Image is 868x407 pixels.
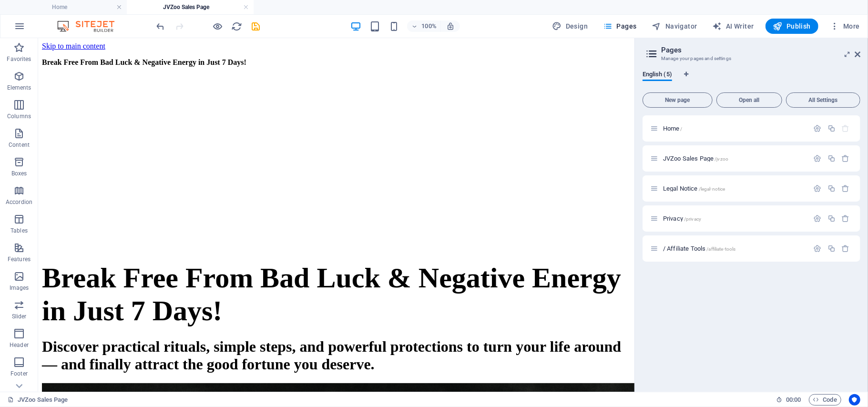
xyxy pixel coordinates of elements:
[776,394,801,406] h6: Session time
[827,154,836,163] div: Duplicate
[55,20,126,32] img: Editor Logo
[713,21,754,31] span: AI Writer
[643,92,713,108] button: New page
[549,19,592,34] div: Design (Ctrl+Alt+Y)
[826,19,864,34] button: More
[715,156,728,162] span: /jvzoo
[660,125,809,132] div: Home/
[684,216,701,222] span: /privacy
[709,19,758,34] button: AI Writer
[231,20,243,32] button: reload
[10,284,29,292] p: Images
[721,97,778,103] span: Open all
[793,396,794,403] span: :
[660,245,809,252] div: / Affiliate Tools/affiliate-tools
[842,154,850,163] div: Remove
[643,71,860,89] div: Language Tabs
[7,55,31,63] p: Favorites
[212,20,224,32] button: Click here to leave preview mode and continue editing
[786,394,801,406] span: 00 00
[155,20,166,32] button: undo
[10,341,29,349] p: Header
[661,46,860,54] h2: Pages
[660,215,809,222] div: Privacy/privacy
[766,19,818,34] button: Publish
[421,20,437,32] h6: 100%
[663,245,736,252] span: Click to open page
[7,112,31,120] p: Columns
[648,19,701,34] button: Navigator
[814,154,822,163] div: Settings
[842,124,850,132] div: The startpage cannot be deleted
[4,4,67,12] a: Skip to main content
[827,244,836,253] div: Duplicate
[251,21,262,32] i: Save (Ctrl+S)
[663,215,701,222] span: Click to open page
[790,97,856,103] span: All Settings
[827,184,836,193] div: Duplicate
[660,185,809,192] div: Legal Notice/legal-notice
[663,185,725,192] span: Click to open page
[661,54,841,63] h3: Manage your pages and settings
[12,313,27,320] p: Slider
[232,21,243,32] i: Reload page
[250,20,262,32] button: save
[681,126,683,132] span: /
[663,155,728,162] span: Click to open page
[552,21,588,31] span: Design
[786,92,860,108] button: All Settings
[814,184,822,193] div: Settings
[8,394,68,406] a: Click to cancel selection. Double-click to open Pages
[6,198,32,206] p: Accordion
[814,214,822,223] div: Settings
[842,214,850,223] div: Remove
[11,170,27,177] p: Boxes
[827,214,836,223] div: Duplicate
[813,394,837,406] span: Code
[699,186,725,192] span: /legal-notice
[814,244,822,253] div: Settings
[599,19,640,34] button: Pages
[407,20,441,32] button: 100%
[663,125,683,132] span: Click to open page
[849,394,860,406] button: Usercentrics
[660,155,809,162] div: JVZoo Sales Page/jvzoo
[127,2,254,12] h4: JVZoo Sales Page
[842,184,850,193] div: Remove
[8,255,31,263] p: Features
[603,21,636,31] span: Pages
[155,21,166,32] i: Undo: Change text (Ctrl+Z)
[7,84,31,92] p: Elements
[716,92,782,108] button: Open all
[9,141,30,149] p: Content
[549,19,592,34] button: Design
[827,124,836,132] div: Duplicate
[10,370,28,377] p: Footer
[647,97,708,103] span: New page
[809,394,841,406] button: Code
[814,124,822,132] div: Settings
[773,21,811,31] span: Publish
[643,69,672,82] span: English (5)
[652,21,697,31] span: Navigator
[842,244,850,253] div: Remove
[446,22,455,31] i: On resize automatically adjust zoom level to fit chosen device.
[830,21,860,31] span: More
[707,246,736,252] span: /affiliate-tools
[10,227,28,234] p: Tables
